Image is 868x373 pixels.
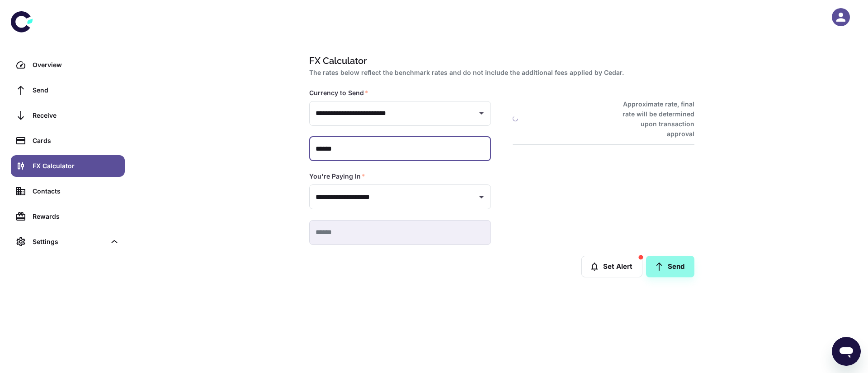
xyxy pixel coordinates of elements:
h6: Approximate rate, final rate will be determined upon transaction approval [613,99,694,139]
a: Overview [11,54,125,76]
div: Settings [11,231,125,253]
button: Set Alert [581,256,642,277]
div: Cards [33,136,119,146]
div: Contacts [33,186,119,196]
a: Send [11,79,125,101]
label: Currency to Send [309,88,368,97]
div: Send [33,85,119,95]
button: Open [475,107,488,120]
div: FX Calculator [33,161,119,171]
div: Receive [33,111,119,120]
div: Rewards [33,212,119,221]
a: Receive [11,105,125,126]
a: Contacts [11,180,125,202]
button: Open [475,191,488,203]
div: Settings [33,237,106,247]
iframe: Button to launch messaging window [832,337,861,366]
h1: FX Calculator [309,54,691,68]
div: Overview [33,60,119,70]
a: Cards [11,130,125,152]
a: Send [646,256,694,277]
a: Rewards [11,206,125,227]
label: You're Paying In [309,172,365,181]
a: FX Calculator [11,155,125,177]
